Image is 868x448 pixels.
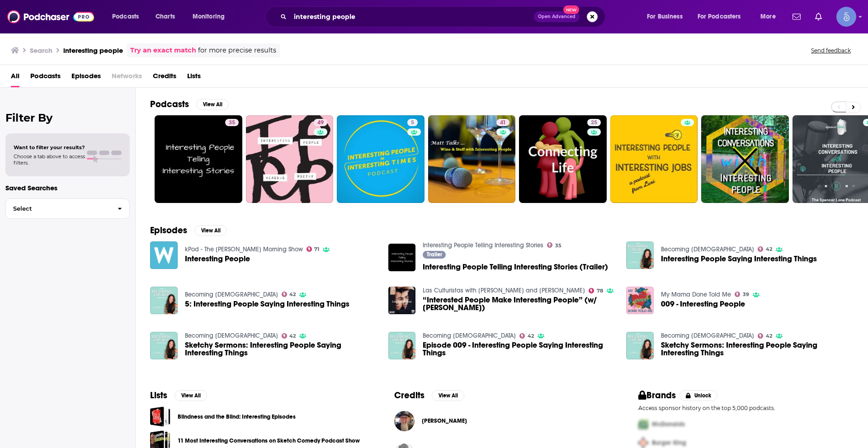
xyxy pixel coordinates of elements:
a: 5: Interesting People Saying Interesting Things [185,300,349,308]
a: 35 [225,119,239,126]
a: PodcastsView All [150,99,229,110]
a: 5 [407,119,418,126]
button: View All [175,390,207,401]
span: “Interested People Make Interesting People” (w/ [PERSON_NAME]) [423,296,615,311]
button: Unlock [679,390,718,401]
button: View All [432,390,464,401]
a: 25 [587,119,601,126]
a: Blindness and the Blind: Interesting Episodes [150,406,170,427]
a: kPod - The Kidd Kraddick Morning Show [185,245,303,253]
span: Trailer [427,252,442,257]
a: Lists [187,69,201,87]
a: Russ Johns [422,417,467,424]
img: User Profile [836,7,856,27]
img: “Interested People Make Interesting People” (w/ Katie Couric) [388,287,416,314]
span: 41 [500,118,506,127]
a: 11 Most Interesting Conversations on Sketch Comedy Podcast Show [178,436,360,446]
p: Saved Searches [5,184,130,192]
span: For Podcasters [698,10,741,23]
a: Episode 009 - Interesting People Saying Interesting Things [423,341,615,357]
a: Becoming Church [185,291,278,298]
a: Show notifications dropdown [811,9,826,24]
span: [PERSON_NAME] [422,417,467,424]
h2: Brands [638,390,676,401]
button: open menu [106,9,151,24]
a: EpisodesView All [150,225,227,236]
span: 39 [743,292,749,297]
span: 78 [597,289,603,293]
a: 5: Interesting People Saying Interesting Things [150,287,178,314]
a: 35 [547,242,561,248]
img: Interesting People Saying Interesting Things [626,241,654,269]
a: Credits [153,69,176,87]
span: 42 [289,292,296,297]
a: Becoming Church [661,332,754,340]
img: Sketchy Sermons: Interesting People Saying Interesting Things [626,332,654,359]
span: Networks [112,69,142,87]
p: Access sponsor history on the top 5,000 podcasts. [638,405,854,411]
a: 42 [519,333,534,339]
h3: interesting people [63,46,123,55]
a: Sketchy Sermons: Interesting People Saying Interesting Things [661,341,854,357]
a: Episodes [71,69,101,87]
button: Show profile menu [836,7,856,27]
span: Sketchy Sermons: Interesting People Saying Interesting Things [185,341,377,357]
span: More [760,10,776,23]
span: 49 [317,118,324,127]
h3: Search [30,46,52,55]
span: 35 [555,244,561,248]
a: 78 [589,288,603,293]
a: “Interested People Make Interesting People” (w/ Katie Couric) [423,296,615,311]
img: Interesting People [150,241,178,269]
button: open menu [186,9,236,24]
span: Charts [156,10,175,23]
a: Becoming Church [185,332,278,340]
a: Show notifications dropdown [789,9,804,24]
button: open menu [754,9,787,24]
a: Interesting People Saying Interesting Things [661,255,817,263]
a: 35 [155,115,242,203]
span: Interesting People [185,255,250,263]
a: All [11,69,19,87]
button: Open AdvancedNew [534,11,580,22]
span: 5 [411,118,414,127]
a: 42 [758,246,772,252]
button: open menu [692,9,754,24]
img: Russ Johns [394,411,415,431]
button: Send feedback [808,47,854,54]
a: 25 [519,115,607,203]
a: Becoming Church [661,245,754,253]
button: View All [196,99,229,110]
a: Blindness and the Blind: Interesting Episodes [178,412,296,422]
span: 25 [591,118,597,127]
a: My Mama Done Told Me [661,291,731,298]
a: Podcasts [30,69,61,87]
span: For Business [647,10,683,23]
span: Choose a tab above to access filters. [14,153,85,166]
a: CreditsView All [394,390,464,401]
a: 41 [496,119,509,126]
span: Open Advanced [538,14,576,19]
a: 009 - Interesting People [661,300,745,308]
span: McDonalds [652,420,685,428]
img: Podchaser - Follow, Share and Rate Podcasts [7,8,94,25]
a: 49 [314,119,327,126]
a: ListsView All [150,390,207,401]
img: 009 - Interesting People [626,287,654,314]
h2: Podcasts [150,99,189,110]
span: for more precise results [198,45,276,56]
span: 42 [766,334,772,338]
input: Search podcasts, credits, & more... [290,9,534,24]
a: 42 [282,333,296,339]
